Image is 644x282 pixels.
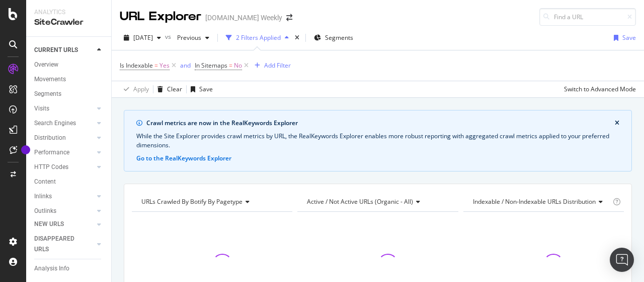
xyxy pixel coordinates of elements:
a: DISAPPEARED URLS [34,234,94,255]
a: Search Engines [34,118,94,129]
div: NEW URLS [34,219,64,230]
div: URL Explorer [120,8,201,25]
div: Switch to Advanced Mode [564,85,636,93]
div: Visits [34,103,49,114]
a: Overview [34,60,104,70]
div: Analysis Info [34,263,69,274]
button: 2 Filters Applied [222,30,293,46]
a: Inlinks [34,191,94,202]
div: 2 Filters Applied [236,33,281,42]
div: Distribution [34,133,66,143]
button: Save [187,81,213,97]
div: Save [622,33,636,42]
div: arrow-right-arrow-left [286,14,292,21]
span: Indexable / Non-Indexable URLs distribution [473,197,596,206]
a: Segments [34,89,104,99]
span: 2025 Oct. 12th [133,33,153,42]
div: Crawl metrics are now in the RealKeywords Explorer [146,119,615,128]
span: Active / Not Active URLs (organic - all) [307,197,413,206]
div: CURRENT URLS [34,45,78,55]
div: Overview [34,60,58,70]
button: [DATE] [120,30,165,46]
div: Search Engines [34,118,76,129]
button: Go to the RealKeywords Explorer [136,154,231,163]
button: Segments [310,30,357,46]
span: URLs Crawled By Botify By pagetype [141,197,243,206]
h4: URLs Crawled By Botify By pagetype [139,194,283,210]
div: times [293,33,301,43]
div: Content [34,177,56,187]
div: Performance [34,147,69,158]
a: Movements [34,74,104,85]
span: No [234,59,242,73]
button: and [180,61,191,70]
span: In Sitemaps [195,61,227,70]
div: HTTP Codes [34,162,68,173]
span: Is Indexable [120,61,153,70]
div: Inlinks [34,191,52,202]
div: Add Filter [264,61,291,70]
span: Segments [325,33,353,42]
a: Distribution [34,133,94,143]
a: Content [34,177,104,187]
div: Open Intercom Messenger [610,248,634,272]
span: = [229,61,232,70]
div: Clear [167,85,182,93]
div: and [180,61,191,70]
div: DISAPPEARED URLS [34,234,85,255]
button: close banner [612,117,622,130]
span: vs [165,32,173,41]
div: While the Site Explorer provides crawl metrics by URL, the RealKeywords Explorer enables more rob... [136,132,619,150]
a: CURRENT URLS [34,45,94,55]
div: SiteCrawler [34,17,103,28]
span: Yes [159,59,170,73]
button: Switch to Advanced Mode [560,81,636,97]
h4: Indexable / Non-Indexable URLs Distribution [471,194,611,210]
button: Previous [173,30,213,46]
div: Outlinks [34,206,56,216]
span: = [154,61,158,70]
a: NEW URLS [34,219,94,230]
button: Apply [120,81,149,97]
div: Apply [133,85,149,93]
input: Find a URL [539,8,636,26]
div: Movements [34,74,66,85]
button: Clear [153,81,182,97]
div: Save [199,85,213,93]
h4: Active / Not Active URLs [305,194,449,210]
a: Visits [34,103,94,114]
div: Analytics [34,8,103,17]
a: Performance [34,147,94,158]
a: Analysis Info [34,263,104,274]
div: Tooltip anchor [21,145,30,154]
button: Add Filter [251,60,291,72]
div: info banner [124,110,632,172]
button: Save [610,30,636,46]
a: HTTP Codes [34,162,94,173]
div: [DOMAIN_NAME] Weekly [205,13,282,23]
div: Segments [34,89,61,99]
a: Outlinks [34,206,94,216]
span: Previous [173,33,201,42]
